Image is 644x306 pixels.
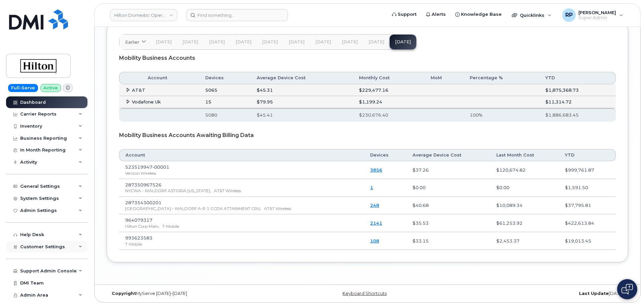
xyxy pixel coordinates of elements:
[559,232,616,250] td: $19,013.45
[119,127,616,144] div: Mobility Business Accounts Awaiting Billing Data
[236,39,251,45] span: [DATE]
[125,39,139,45] span: Earlier
[199,72,251,84] th: Devices
[432,11,446,18] span: Alerts
[578,15,616,20] span: Super Admin
[490,232,559,250] td: $2,453.37
[125,217,152,223] span: 964079317
[343,291,387,296] a: Keyboard Shortcuts
[370,167,382,173] a: 3856
[398,11,417,18] span: Support
[186,9,288,21] input: Find something...
[539,108,616,122] th: $1,886,683.45
[421,8,451,21] a: Alerts
[370,185,373,190] a: 1
[125,235,152,241] span: 993623583
[406,161,490,179] td: $37.26
[621,284,633,295] img: Open chat
[353,96,425,108] td: $1,199.24
[406,232,490,250] td: $33.15
[539,84,616,96] td: $1,875,368.73
[559,214,616,232] td: $422,613.84
[539,72,616,84] th: YTD
[264,206,291,211] span: AT&T Wireless
[162,224,179,229] span: T-Mobile
[406,179,490,197] td: $0.00
[353,84,425,96] td: $229,477.16
[370,220,382,226] a: 2141
[132,99,161,104] span: Vodafone Uk
[490,161,559,179] td: $120,674.82
[425,72,464,84] th: MoM
[199,108,251,122] th: 5080
[251,96,353,108] td: $79.95
[315,39,331,45] span: [DATE]
[490,214,559,232] td: $61,253.92
[406,214,490,232] td: $35.53
[125,224,159,229] span: Hilton Corp Main,
[289,39,305,45] span: [DATE]
[262,39,278,45] span: [DATE]
[578,10,616,15] span: [PERSON_NAME]
[125,242,142,247] span: T-Mobile
[368,39,384,45] span: [DATE]
[142,72,199,84] th: Account
[125,164,169,170] span: 523519947-00001
[539,96,616,108] td: $11,314.72
[520,12,544,18] span: Quicklinks
[490,149,559,161] th: Last Month Cost
[370,238,379,244] a: 108
[107,291,281,296] div: MyServe [DATE]–[DATE]
[370,203,379,208] a: 248
[353,108,425,122] th: $230,676.40
[125,206,261,211] span: [GEOGRAPHIC_DATA] - WALDORF A-R 1 CCDA ATTAINMENT CRU,
[406,197,490,215] td: $40.68
[559,197,616,215] td: $37,795.81
[214,188,241,193] span: AT&T Wireless
[558,8,628,22] div: Ryan Partack
[565,11,573,19] span: RP
[119,35,150,49] a: Earlier
[119,50,616,67] div: Mobility Business Accounts
[507,8,556,22] div: Quicklinks
[251,72,353,84] th: Average Device Cost
[464,108,539,122] th: 100%
[251,108,353,122] th: $45.41
[353,72,425,84] th: Monthly Cost
[559,179,616,197] td: $1,591.50
[182,39,198,45] span: [DATE]
[490,197,559,215] td: $10,089.34
[454,291,628,296] div: [DATE]
[125,171,156,176] span: Verizon Wireless
[490,179,559,197] td: $0.00
[364,149,406,161] th: Devices
[251,84,353,96] td: $45.31
[451,8,506,21] a: Knowledge Base
[132,87,145,93] span: AT&T
[112,291,136,296] strong: Copyright
[125,188,211,193] span: NYCWA - WALDORF ASTORIA [US_STATE],
[461,11,502,18] span: Knowledge Base
[199,84,251,96] td: 5065
[559,149,616,161] th: YTD
[156,39,172,45] span: [DATE]
[110,9,177,21] a: Hilton Domestic Operating Company Inc
[119,149,364,161] th: Account
[406,149,490,161] th: Average Device Cost
[387,8,421,21] a: Support
[209,39,225,45] span: [DATE]
[342,39,358,45] span: [DATE]
[559,161,616,179] td: $999,761.87
[199,96,251,108] td: 15
[125,200,162,205] span: 287354300201
[464,72,539,84] th: Percentage %
[125,182,162,187] span: 287350967526
[579,291,609,296] strong: Last Update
